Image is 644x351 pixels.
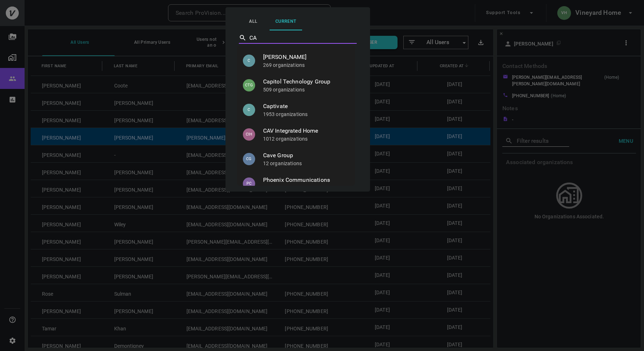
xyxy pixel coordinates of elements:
[237,13,270,30] button: All
[356,37,357,38] button: Close
[263,61,349,69] p: 269 organizations
[263,102,349,111] span: Captivate
[249,32,346,43] input: Select Partner…
[263,151,349,160] span: Cave Group
[263,86,349,93] p: 509 organizations
[243,128,255,141] p: CIH
[263,77,349,86] span: Capitol Technology Group
[263,135,349,142] p: 1012 organizations
[243,177,255,190] p: PC
[243,55,255,67] p: C
[270,13,302,30] button: Current
[243,104,255,116] p: C
[263,184,349,192] p: 4 organizations
[243,153,255,165] p: CG
[263,53,349,61] span: [PERSON_NAME]
[263,111,349,118] p: 1953 organizations
[263,176,349,184] span: Phoenix Communications
[243,79,255,91] p: CTG
[263,160,349,167] p: 12 organizations
[263,127,349,135] span: CAV Integrated Home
